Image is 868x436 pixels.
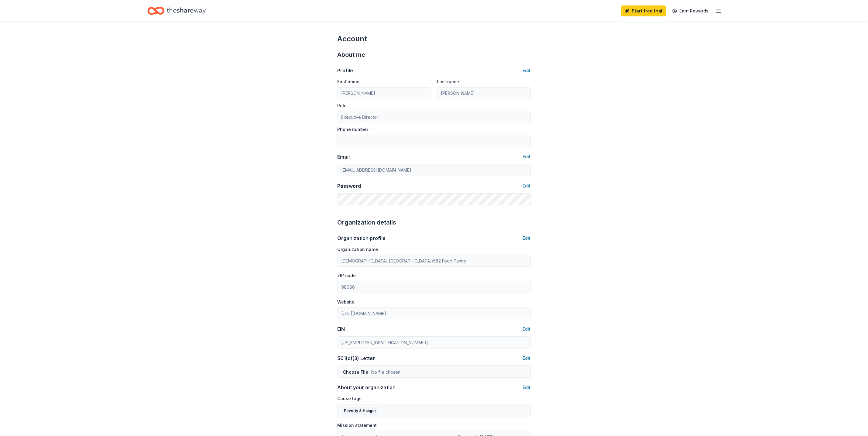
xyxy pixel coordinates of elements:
[338,103,347,109] label: Role
[523,384,531,391] button: Edit
[338,67,353,74] div: Profile
[621,5,666,16] a: Start free trial
[338,396,362,402] label: Cause tags
[338,325,345,333] div: EIN
[523,355,531,362] button: Edit
[147,4,206,18] a: Home
[338,384,396,391] div: About your organization
[437,79,459,85] label: Last name
[338,299,355,305] label: Website
[338,235,386,242] div: Organization profile
[338,182,361,190] div: Password
[523,325,531,333] button: Edit
[523,153,531,160] button: Edit
[341,407,379,415] div: Poverty & Hunger
[338,246,378,252] label: Organization name
[338,79,360,85] label: First name
[338,126,369,132] label: Phone number
[523,182,531,190] button: Edit
[338,404,531,417] button: Poverty & Hunger
[523,235,531,242] button: Edit
[338,355,375,362] div: 501(c)(3) Letter
[338,153,350,160] div: Email
[338,218,531,227] div: Organization details
[338,273,356,279] label: ZIP code
[523,67,531,74] button: Edit
[338,281,531,293] input: 12345 (U.S. only)
[338,422,377,428] label: Mission statement
[669,5,712,16] a: Earn Rewards
[338,34,531,44] div: Account
[338,336,531,348] input: 12-3456789
[338,50,531,60] div: About me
